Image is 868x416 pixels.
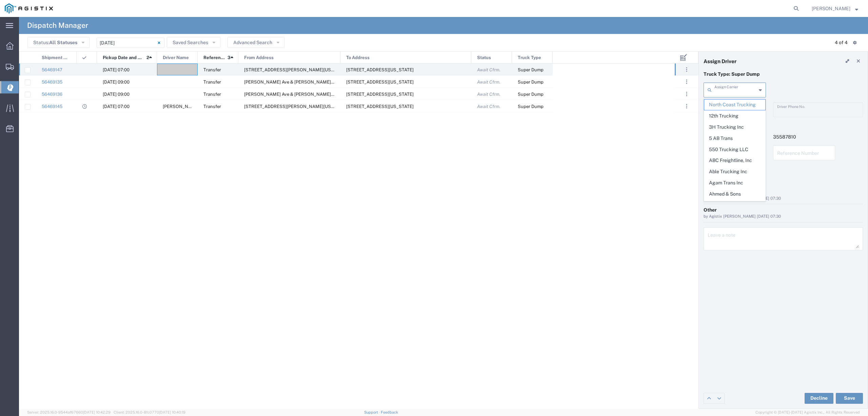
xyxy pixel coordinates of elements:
span: 12th Trucking [704,111,765,121]
span: 08/13/2025, 09:00 [103,92,130,97]
span: Super Dump [518,92,544,97]
a: 56469136 [42,92,62,97]
span: Truck Type [518,52,541,64]
span: Server: 2025.16.0-9544af67660 [27,410,111,414]
span: From Address [244,52,274,64]
h4: Assign Driver [704,58,736,64]
a: 56469147 [42,67,62,72]
span: Transfer [203,67,221,72]
span: 308 W Alluvial Ave, Clovis, California, 93611, United States [346,92,414,97]
a: 56469145 [42,104,62,109]
span: ABC Freightline, Inc [704,155,765,166]
button: ... [682,65,691,74]
span: Await Cfrm. [477,67,500,72]
span: [DATE] 10:42:29 [83,410,111,414]
span: Driver Name [163,52,189,64]
span: . . . [686,102,687,110]
span: Await Cfrm. [477,104,500,109]
div: 4 of 4 [835,39,848,46]
span: Status [477,52,491,64]
span: Super Dump [518,104,544,109]
span: 2560 S. Dearing, Fresno, California, United States [244,104,348,109]
span: Pickup Date and Time [103,52,144,64]
span: 550 Trucking LLC [704,144,765,155]
button: Status:All Statuses [27,37,90,48]
span: 08/13/2025, 09:00 [103,79,130,85]
span: 5 AB Trans [704,133,765,144]
button: ... [682,89,691,99]
span: De Wolf Ave & E. Donner Ave, Clovis, California, United States [244,79,398,85]
span: Agam Trans Inc [704,178,765,188]
h4: Dispatch Manager [27,17,88,34]
p: Truck Type: Super Dump [704,71,863,78]
span: 2560 S. Dearing, Fresno, California, United States [244,67,348,72]
span: To Address [346,52,370,64]
span: Ahmed & Sons Transport Inc [704,189,765,210]
span: . . . [686,66,687,74]
span: Super Dump [518,79,544,85]
span: Super Dump [518,67,544,72]
span: Transfer [203,104,221,109]
a: Edit previous row [704,393,714,403]
button: Advanced Search [228,37,284,48]
button: Decline [805,393,833,404]
span: 308 W Alluvial Ave, Clovis, California, 93611, United States [346,104,414,109]
span: Taranbir Chhina [163,104,199,109]
span: North Coast Trucking [704,100,765,110]
span: [DATE] 10:40:19 [159,410,185,414]
button: Saved Searches [167,37,220,48]
div: by Agistix [PERSON_NAME] [DATE] 07:30 [704,214,863,220]
span: Transfer [203,92,221,97]
span: 08/13/2025, 07:00 [103,67,130,72]
span: Reference [203,52,225,64]
a: 56469135 [42,79,62,85]
span: Await Cfrm. [477,79,500,85]
button: ... [682,77,691,87]
p: 35587810 [773,133,835,141]
div: Business No Loading Dock [704,188,863,196]
img: logo [5,3,53,14]
a: Support [364,410,381,414]
span: . . . [686,90,687,98]
button: Save [836,393,863,404]
span: Shipment No. [42,52,69,64]
span: De Wolf Ave & E. Donner Ave, Clovis, California, United States [244,92,398,97]
span: Copyright © [DATE]-[DATE] Agistix Inc., All Rights Reserved [755,410,860,415]
a: Edit next row [714,393,724,403]
span: Await Cfrm. [477,92,500,97]
span: 2 [146,52,149,64]
button: [PERSON_NAME] [811,4,859,13]
span: Client: 2025.16.0-8fc0770 [114,410,185,414]
span: . . . [686,78,687,86]
span: 308 W Alluvial Ave, Clovis, California, 93611, United States [346,67,414,72]
span: 3H Trucking Inc [704,122,765,132]
span: 308 W Alluvial Ave, Clovis, California, 93611, United States [346,79,414,85]
span: All Statuses [49,40,77,45]
a: Feedback [381,410,398,414]
h4: Notes [704,177,863,183]
div: by Agistix [PERSON_NAME] [DATE] 07:30 [704,196,863,202]
button: ... [682,102,691,111]
h4: References [704,122,863,128]
span: 08/13/2025, 07:00 [103,104,130,109]
span: Transfer [203,79,221,85]
span: 3 [228,52,231,64]
span: Lorretta Ayala [812,5,850,12]
span: Able Trucking Inc [704,166,765,177]
div: Other [704,206,863,214]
